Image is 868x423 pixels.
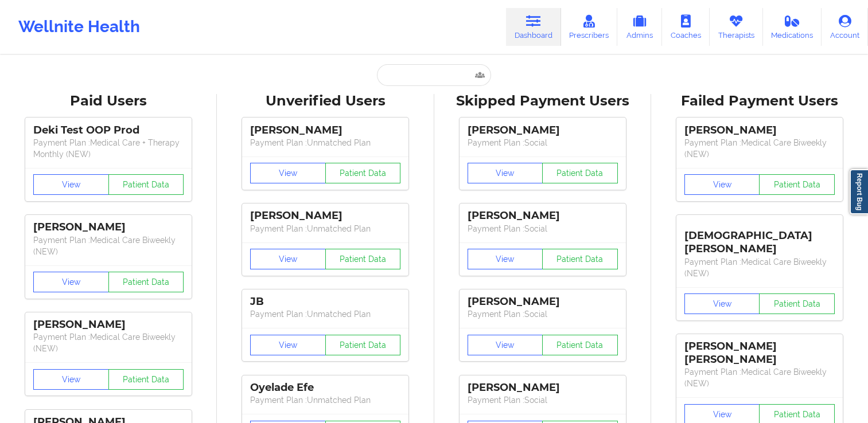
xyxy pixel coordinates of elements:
p: Payment Plan : Medical Care Biweekly (NEW) [684,256,835,279]
div: [PERSON_NAME] [250,209,400,222]
a: Therapists [710,8,763,46]
a: Dashboard [506,8,561,46]
button: View [33,272,109,292]
button: Patient Data [325,335,401,355]
div: [PERSON_NAME] [468,124,618,137]
div: Skipped Payment Users [442,92,643,110]
div: [PERSON_NAME] [33,318,184,331]
div: [PERSON_NAME] [PERSON_NAME] [684,340,835,366]
div: Failed Payment Users [659,92,860,110]
div: Paid Users [8,92,209,110]
div: JB [250,295,400,308]
a: Report Bug [850,169,868,214]
button: Patient Data [542,163,618,183]
button: Patient Data [542,335,618,355]
button: View [684,293,760,314]
button: View [468,163,543,183]
a: Account [822,8,868,46]
p: Payment Plan : Social [468,223,618,234]
button: View [33,369,109,390]
a: Medications [763,8,822,46]
button: View [250,163,326,183]
div: [PERSON_NAME] [33,221,184,234]
div: Unverified Users [225,92,426,110]
button: View [33,174,109,195]
button: View [468,249,543,269]
p: Payment Plan : Social [468,308,618,320]
button: Patient Data [108,272,184,292]
p: Payment Plan : Medical Care + Therapy Monthly (NEW) [33,137,184,160]
div: [PERSON_NAME] [468,295,618,308]
button: Patient Data [108,369,184,390]
button: View [250,335,326,355]
div: Deki Test OOP Prod [33,124,184,137]
p: Payment Plan : Medical Care Biweekly (NEW) [684,366,835,389]
p: Payment Plan : Unmatched Plan [250,308,400,320]
p: Payment Plan : Medical Care Biweekly (NEW) [33,234,184,257]
a: Coaches [662,8,710,46]
p: Payment Plan : Medical Care Biweekly (NEW) [684,137,835,160]
button: Patient Data [759,174,835,195]
button: View [250,249,326,269]
p: Payment Plan : Medical Care Biweekly (NEW) [33,331,184,354]
button: View [468,335,543,355]
p: Payment Plan : Social [468,394,618,406]
div: [PERSON_NAME] [250,124,400,137]
div: [PERSON_NAME] [684,124,835,137]
div: Oyelade Efe [250,381,400,394]
button: Patient Data [325,163,401,183]
button: Patient Data [325,249,401,269]
button: Patient Data [542,249,618,269]
div: [DEMOGRAPHIC_DATA][PERSON_NAME] [684,221,835,256]
button: Patient Data [759,293,835,314]
p: Payment Plan : Social [468,137,618,148]
button: Patient Data [108,174,184,195]
div: [PERSON_NAME] [468,209,618,222]
a: Prescribers [561,8,618,46]
button: View [684,174,760,195]
p: Payment Plan : Unmatched Plan [250,137,400,148]
p: Payment Plan : Unmatched Plan [250,223,400,234]
a: Admins [617,8,662,46]
div: [PERSON_NAME] [468,381,618,394]
p: Payment Plan : Unmatched Plan [250,394,400,406]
